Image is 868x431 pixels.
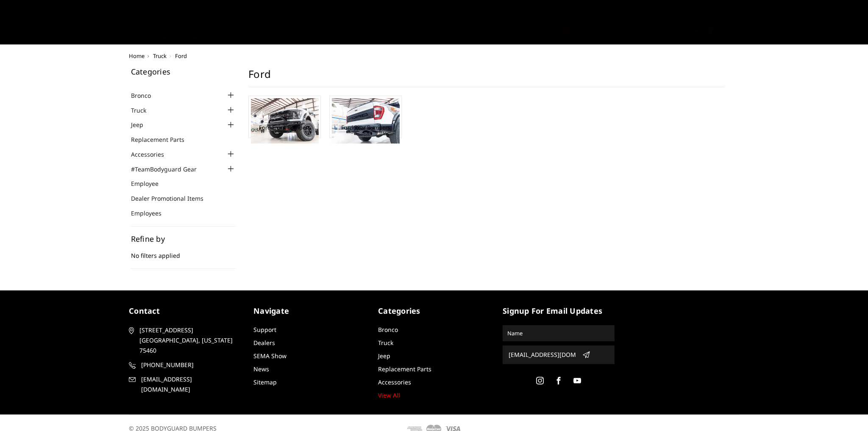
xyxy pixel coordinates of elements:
h5: Navigate [253,305,365,317]
h5: Categories [131,68,236,75]
a: Ford Front Bumpers [259,124,310,131]
input: Name [504,326,613,340]
h1: Ford [248,68,725,87]
a: Account [662,19,689,42]
div: No filters applied [131,235,236,269]
a: [EMAIL_ADDRESS][DOMAIN_NAME] [129,374,241,395]
a: Dealers [402,28,434,44]
span: Select Your Vehicle [568,26,622,35]
a: SEMA Show [253,352,287,360]
a: Dealer Promotional Items [131,194,214,203]
a: [PHONE_NUMBER] [129,360,241,370]
a: Truck [131,106,157,115]
h5: contact [129,305,241,317]
a: Jeep [131,120,154,129]
a: Support [352,28,385,44]
a: Employee [131,179,169,188]
span: ▾ [628,26,631,35]
a: Ford Rear Bumpers [341,124,390,131]
h5: Refine by [131,235,236,243]
a: News [505,28,523,44]
span: 2 [707,27,714,33]
span: [STREET_ADDRESS] [GEOGRAPHIC_DATA], [US_STATE] 75460 [139,325,238,356]
span: Cart [692,26,706,34]
button: Select Your Vehicle [560,23,635,38]
a: Cart 2 [692,19,714,42]
a: Dealers [253,339,275,347]
a: Accessories [378,378,411,386]
a: Home [129,52,145,60]
img: BODYGUARD BUMPERS [129,22,220,39]
h5: signup for email updates [503,305,615,317]
a: #TeamBodyguard Gear [131,165,207,174]
span: Account [662,26,689,34]
a: Sitemap [253,378,277,386]
a: Jeep [378,352,390,360]
span: [EMAIL_ADDRESS][DOMAIN_NAME] [141,374,239,395]
input: Email [505,348,579,362]
a: View All [378,391,400,399]
span: [PHONE_NUMBER] [141,360,239,370]
a: More Info [481,4,509,13]
span: Ford [175,52,187,60]
a: Employees [131,209,172,218]
a: Truck [153,52,167,60]
a: Replacement Parts [378,365,431,373]
a: News [253,365,269,373]
h5: Categories [378,305,490,317]
a: Bronco [131,91,161,100]
a: Home [265,28,284,44]
a: Replacement Parts [131,135,195,144]
a: Accessories [131,150,175,159]
a: shop all [300,28,335,44]
a: SEMA Show [451,28,488,44]
a: Bronco [378,326,398,334]
a: Truck [378,339,393,347]
a: Support [253,326,276,334]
